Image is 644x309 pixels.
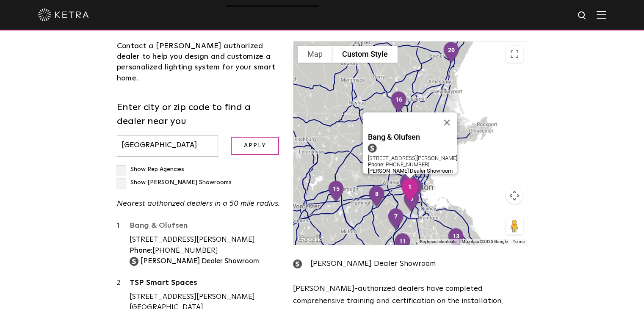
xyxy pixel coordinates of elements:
[368,161,457,167] div: [PHONE_NUMBER]
[365,182,389,212] div: 8
[296,234,323,245] img: Google
[420,239,456,245] button: Keyboard shortcuts
[513,239,525,244] a: Terms (opens in new tab)
[506,46,523,63] button: Toggle fullscreen view
[387,88,411,117] div: 16
[390,229,415,259] div: 11
[384,204,408,234] div: 7
[462,239,508,244] span: Map data ©2025 Google
[298,46,332,63] button: Show street map
[577,11,588,21] img: search icon
[368,161,384,167] strong: Phone:
[506,218,523,235] button: Drag Pegman onto the map to open Street View
[597,11,606,19] img: Hamburger%20Nav.svg
[270,212,295,241] div: 18
[231,137,279,155] input: Apply
[117,101,281,129] label: Enter city or zip code to find a dealer near you
[444,224,468,254] div: 13
[388,241,413,270] div: 14
[38,8,89,21] img: ketra-logo-2019-white
[368,132,457,143] a: Bang & Olufsen
[296,234,323,245] a: Open this area in Google Maps (opens a new window)
[368,154,457,161] div: [STREET_ADDRESS][PERSON_NAME]
[130,246,281,257] div: [PHONE_NUMBER]
[324,177,348,207] div: 15
[439,38,464,68] div: 20
[130,279,281,290] a: TSP Smart Spaces
[117,221,130,267] div: 1
[403,174,427,204] div: 4
[368,143,376,152] img: showroom_icon.png
[398,175,422,204] div: 1
[130,257,138,266] img: showroom_icon.png
[130,247,152,254] strong: Phone:
[117,41,281,84] div: Contact a [PERSON_NAME] authorized dealer to help you design and customize a personalized lightin...
[130,235,281,246] div: [STREET_ADDRESS][PERSON_NAME]
[117,135,218,157] input: Enter city or zip code
[130,222,281,232] a: Bang & Olufsen
[117,198,281,210] p: Nearest authorized dealers in a 50 mile radius.
[437,112,457,132] button: Close
[117,179,232,185] label: Show [PERSON_NAME] Showrooms
[395,170,420,200] div: 3
[293,258,527,270] div: [PERSON_NAME] Dealer Showroom
[140,258,259,265] strong: [PERSON_NAME] Dealer Showroom
[332,46,398,63] button: Custom Style
[506,187,523,204] button: Map camera controls
[293,259,302,268] img: showroom_icon.png
[117,166,184,172] label: Show Rep Agencies
[399,187,424,216] div: 5
[368,167,452,174] strong: [PERSON_NAME] Dealer Showroom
